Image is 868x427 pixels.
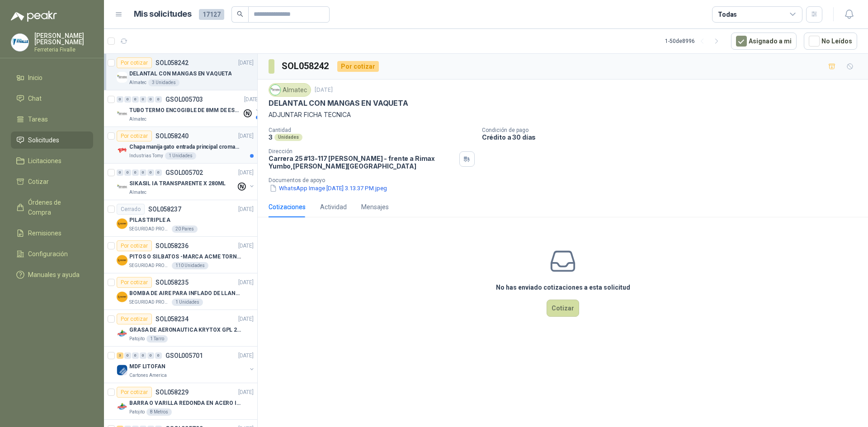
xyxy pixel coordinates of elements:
[11,34,28,51] img: Company Logo
[11,69,93,86] a: Inicio
[129,262,170,269] p: SEGURIDAD PROVISER LTDA
[117,291,127,302] img: Company Logo
[337,61,379,72] div: Por cotizar
[269,148,456,155] p: Dirección
[269,155,456,170] p: Carrera 25 #13-117 [PERSON_NAME] - frente a Rimax Yumbo , [PERSON_NAME][GEOGRAPHIC_DATA]
[238,278,254,287] p: [DATE]
[156,316,189,322] p: SOL058234
[124,96,131,103] div: 0
[129,216,170,225] p: PILAS TRIPLE A
[117,365,127,375] img: Company Logo
[482,127,864,133] p: Condición de pago
[117,131,152,141] div: Por cotizar
[129,79,146,86] p: Almatec
[117,182,127,192] img: Company Logo
[117,314,152,324] div: Por cotizar
[270,85,280,95] img: Company Logo
[269,133,273,141] p: 3
[28,94,42,103] span: Chat
[146,408,172,416] div: 8 Metros
[117,277,152,288] div: Por cotizar
[199,9,224,20] span: 17127
[155,169,162,176] div: 0
[132,96,139,103] div: 0
[117,204,145,215] div: Cerrado
[129,253,242,261] p: PITOS O SILBATOS -MARCA ACME TORNADO 635
[117,401,127,412] img: Company Logo
[117,169,123,176] div: 0
[28,270,80,280] span: Manuales y ayuda
[165,96,203,103] p: GSOL005703
[117,167,255,196] a: 0 0 0 0 0 0 GSOL005702[DATE] Company LogoSIKASIL IA TRANSPARENTE X 280MLAlmatec
[147,169,154,176] div: 0
[117,145,127,156] img: Company Logo
[117,108,127,119] img: Company Logo
[274,134,302,141] div: Unidades
[156,133,189,139] p: SOL058240
[117,94,261,123] a: 0 0 0 0 0 0 GSOL005703[DATE] Company LogoTUBO TERMO ENCOGIBLE DE 8MM DE ESPESOR X 5CMSAlmatec
[238,132,254,141] p: [DATE]
[132,169,139,176] div: 0
[140,169,146,176] div: 0
[165,152,196,160] div: 1 Unidades
[34,47,93,52] p: Ferreteria Fivalle
[11,266,93,283] a: Manuales y ayuda
[117,387,152,398] div: Por cotizar
[129,70,231,78] p: DELANTAL CON MANGAS EN VAQUETA
[665,34,724,48] div: 1 - 50 de 8996
[129,399,242,408] p: BARRA O VARILLA REDONDA EN ACERO INOXIDABLE DE 2" O 50 MM
[104,54,257,90] a: Por cotizarSOL058242[DATE] Company LogoDELANTAL CON MANGAS EN VAQUETAAlmatec3 Unidades
[124,169,131,176] div: 0
[11,90,93,107] a: Chat
[140,96,146,103] div: 0
[129,362,165,371] p: MDF LITOFAN
[129,143,242,151] p: Chapa manija gato entrada principal cromado mate llave de seguridad
[269,202,306,212] div: Cotizaciones
[124,352,131,359] div: 0
[129,179,226,188] p: SIKASIL IA TRANSPARENTE X 280ML
[129,152,163,160] p: Industrias Tomy
[155,352,162,359] div: 0
[129,299,170,306] p: SEGURIDAD PROVISER LTDA
[129,116,146,123] p: Almatec
[129,408,145,416] p: Patojito
[129,106,242,115] p: TUBO TERMO ENCOGIBLE DE 8MM DE ESPESOR X 5CMS
[718,9,737,19] div: Todas
[117,255,127,266] img: Company Logo
[134,8,192,21] h1: Mis solicitudes
[147,96,154,103] div: 0
[269,99,408,108] p: DELANTAL CON MANGAS EN VAQUETA
[11,131,93,149] a: Solicitudes
[155,96,162,103] div: 0
[28,177,49,187] span: Cotizar
[482,133,864,141] p: Crédito a 30 días
[148,206,181,212] p: SOL058237
[11,111,93,128] a: Tareas
[11,173,93,190] a: Cotizar
[117,72,127,83] img: Company Logo
[282,59,330,73] h3: SOL058242
[140,352,146,359] div: 0
[156,389,189,395] p: SOL058229
[172,225,198,233] div: 20 Pares
[146,335,168,343] div: 1 Tarro
[129,225,170,233] p: SEGURIDAD PROVISER LTDA
[156,60,189,66] p: SOL058242
[238,315,254,324] p: [DATE]
[117,240,152,251] div: Por cotizar
[244,95,259,104] p: [DATE]
[28,135,59,145] span: Solicitudes
[11,152,93,169] a: Licitaciones
[28,197,85,217] span: Órdenes de Compra
[361,202,389,212] div: Mensajes
[104,127,257,164] a: Por cotizarSOL058240[DATE] Company LogoChapa manija gato entrada principal cromado mate llave de ...
[132,352,139,359] div: 0
[34,33,93,45] p: [PERSON_NAME] [PERSON_NAME]
[156,279,189,286] p: SOL058235
[238,352,254,360] p: [DATE]
[165,352,203,359] p: GSOL005701
[129,189,146,196] p: Almatec
[147,352,154,359] div: 0
[117,352,123,359] div: 3
[238,205,254,214] p: [DATE]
